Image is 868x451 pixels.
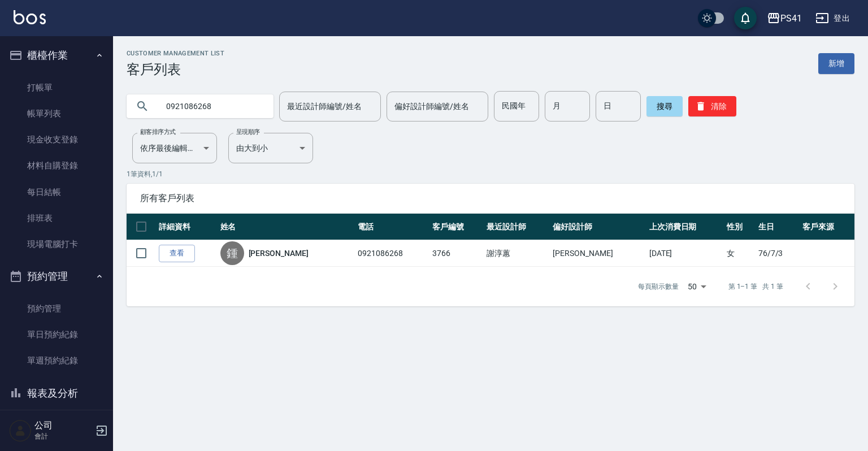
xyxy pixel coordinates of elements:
[734,7,757,29] button: save
[550,214,646,240] th: 偏好設計師
[355,214,429,240] th: 電話
[756,214,800,240] th: 生日
[756,240,800,267] td: 76/7/3
[429,214,484,240] th: 客戶編號
[688,96,736,116] button: 清除
[127,50,224,57] h2: Customer Management List
[5,296,108,322] a: 預約管理
[646,240,724,267] td: [DATE]
[140,128,176,136] label: 顧客排序方式
[638,281,679,292] p: 每頁顯示數量
[550,240,646,267] td: [PERSON_NAME]
[724,240,756,267] td: 女
[127,62,224,77] h3: 客戶列表
[228,133,313,163] div: 由大到小
[132,133,217,163] div: 依序最後編輯時間
[14,10,46,24] img: Logo
[5,379,108,408] button: 報表及分析
[158,91,264,122] input: 搜尋關鍵字
[220,241,244,265] div: 鍾
[236,128,260,136] label: 呈現順序
[646,214,724,240] th: 上次消費日期
[156,214,218,240] th: 詳細資料
[5,101,108,127] a: 帳單列表
[355,240,429,267] td: 0921086268
[5,153,108,179] a: 材料自購登錄
[34,420,92,431] h5: 公司
[5,75,108,101] a: 打帳單
[5,41,108,70] button: 櫃檯作業
[9,419,32,442] img: Person
[5,231,108,257] a: 現場電腦打卡
[728,281,783,292] p: 第 1–1 筆 共 1 筆
[811,8,854,29] button: 登出
[127,169,854,179] p: 1 筆資料, 1 / 1
[818,53,854,74] a: 新增
[484,214,550,240] th: 最近設計師
[5,127,108,153] a: 現金收支登錄
[5,179,108,205] a: 每日結帳
[159,245,195,262] a: 查看
[140,193,841,204] span: 所有客戶列表
[800,214,854,240] th: 客戶來源
[429,240,484,267] td: 3766
[34,431,92,441] p: 會計
[5,262,108,291] button: 預約管理
[5,205,108,231] a: 排班表
[683,271,710,302] div: 50
[724,214,756,240] th: 性別
[249,248,309,259] a: [PERSON_NAME]
[646,96,683,116] button: 搜尋
[762,7,806,30] button: PS41
[5,348,108,374] a: 單週預約紀錄
[484,240,550,267] td: 謝淳蕙
[780,11,802,25] div: PS41
[218,214,355,240] th: 姓名
[5,407,108,437] button: 客戶管理
[5,322,108,348] a: 單日預約紀錄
